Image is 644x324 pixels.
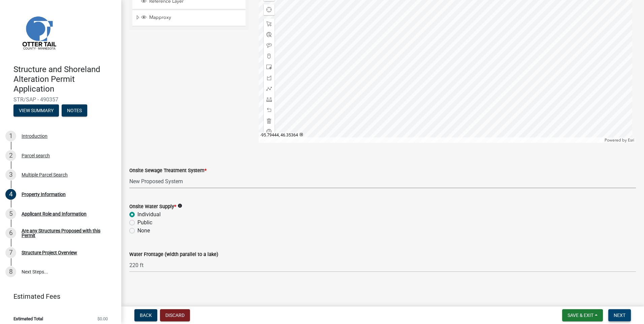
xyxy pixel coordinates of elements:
[22,192,66,197] div: Property Information
[608,309,631,321] button: Next
[13,317,43,321] span: Estimated Total
[137,210,161,219] label: Individual
[5,208,16,219] div: 5
[5,228,16,238] div: 6
[568,313,593,318] span: Save & Exit
[13,7,64,58] img: Otter Tail County, Minnesota
[5,266,16,277] div: 8
[97,317,108,321] span: $0.00
[5,290,110,303] a: Estimated Fees
[148,14,243,21] span: Mapproxy
[129,204,176,209] label: Onsite Water Supply
[5,189,16,200] div: 4
[22,250,77,255] div: Structure Project Overview
[603,137,636,143] div: Powered by
[178,203,182,208] i: info
[13,65,116,94] h4: Structure and Shoreland Alteration Permit Application
[129,252,218,257] label: Water Frontage (width parallel to a lake)
[135,14,140,22] span: Expand
[5,247,16,258] div: 7
[134,309,157,321] button: Back
[614,313,625,318] span: Next
[137,219,152,227] label: Public
[628,138,634,142] a: Esri
[22,134,47,138] div: Introduction
[62,104,87,117] button: Notes
[13,104,59,117] button: View Summary
[140,313,152,318] span: Back
[22,212,87,216] div: Applicant Role and Information
[132,10,246,26] li: Mapproxy
[13,108,59,114] wm-modal-confirm: Summary
[137,227,150,235] label: None
[22,228,110,238] div: Are any Structures Proposed with this Permit
[264,4,275,15] div: Find my location
[62,108,87,114] wm-modal-confirm: Notes
[562,309,603,321] button: Save & Exit
[22,172,68,177] div: Multiple Parcel Search
[13,96,108,103] span: STR/SAP - 490357
[129,168,206,173] label: Onsite Sewage Treatment System
[5,131,16,141] div: 1
[140,14,243,21] div: Mapproxy
[160,309,190,321] button: Discard
[22,153,50,158] div: Parcel search
[5,150,16,161] div: 2
[5,169,16,180] div: 3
